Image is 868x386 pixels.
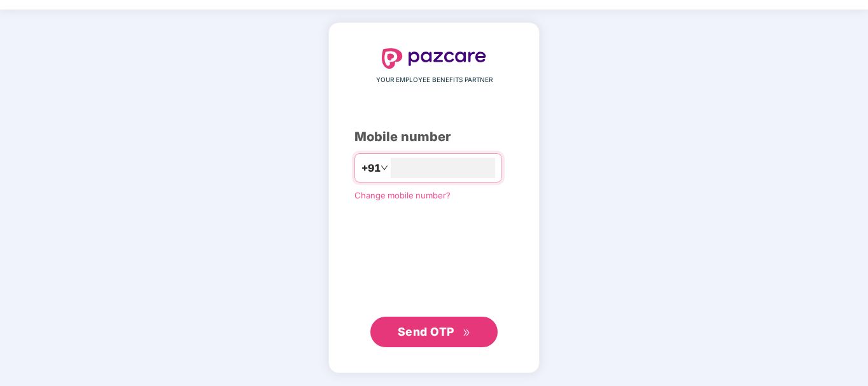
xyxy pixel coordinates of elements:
[361,160,381,176] span: +91
[398,325,454,338] span: Send OTP
[354,190,451,200] a: Change mobile number?
[376,75,493,85] span: YOUR EMPLOYEE BENEFITS PARTNER
[370,317,498,347] button: Send OTPdouble-right
[382,48,486,69] img: logo
[354,127,514,147] div: Mobile number
[381,164,388,172] span: down
[463,329,471,337] span: double-right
